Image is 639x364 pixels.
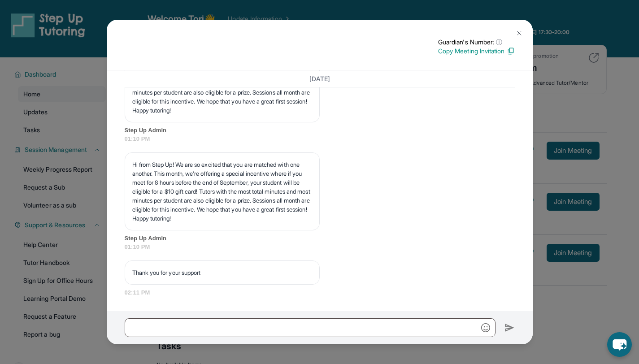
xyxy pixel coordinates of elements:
[132,160,312,223] p: Hi from Step Up! We are so excited that you are matched with one another. This month, we’re offer...
[504,322,515,333] img: Send icon
[125,288,515,297] span: 02:11 PM
[438,47,515,56] p: Copy Meeting Invitation
[125,134,515,143] span: 01:10 PM
[125,126,515,135] span: Step Up Admin
[438,38,515,47] p: Guardian's Number:
[132,268,312,277] p: Thank you for your support
[607,332,632,357] button: chat-button
[125,234,515,243] span: Step Up Admin
[507,47,515,55] img: Copy Icon
[516,30,523,37] img: Close Icon
[125,74,515,83] h3: [DATE]
[481,323,490,332] img: Emoji
[496,38,502,47] span: ⓘ
[125,243,515,251] span: 01:10 PM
